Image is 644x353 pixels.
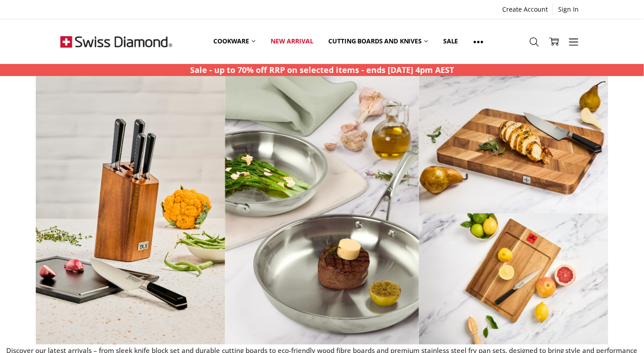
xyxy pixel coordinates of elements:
[553,3,584,16] a: Sign In
[436,21,466,61] a: Sale
[206,21,263,61] a: Cookware
[190,64,454,75] strong: Sale - up to 70% off RRP on selected items - ends [DATE] 4pm AEST
[60,19,172,64] img: Free Shipping On Every Order
[497,3,553,16] a: Create Account
[263,21,321,61] a: New arrival
[466,21,491,62] a: Show All
[321,21,436,61] a: Cutting boards and knives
